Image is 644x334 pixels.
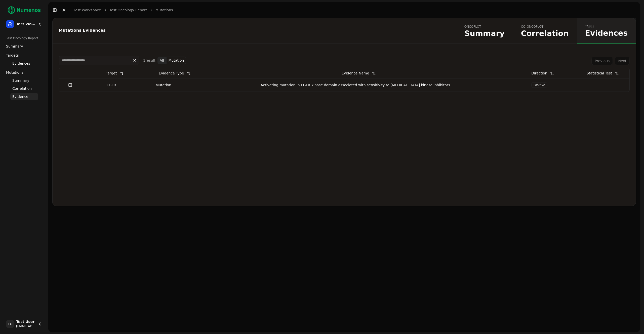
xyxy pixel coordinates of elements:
[10,85,38,92] a: Correlation
[10,77,38,84] a: Summary
[10,93,38,100] a: Evidence
[585,29,628,37] span: Evidences
[143,82,184,88] div: mutation
[531,82,547,88] span: Positive
[74,8,101,13] a: Test Workspace
[4,18,44,30] button: Test Workspace
[464,25,505,29] span: oncoplot
[157,57,167,64] button: All
[4,51,44,59] a: Targets
[106,69,117,78] div: Target
[4,34,44,42] div: Test Oncology Report
[4,4,44,16] img: Numenos
[6,70,23,75] span: Mutations
[167,57,186,64] button: mutation
[16,320,36,324] span: Test User
[12,94,28,99] span: Evidence
[587,69,612,78] div: Statistical Test
[110,8,147,13] a: Test Oncology Report
[456,18,513,44] a: oncoplotSummary
[342,69,369,78] div: Evidence Name
[6,53,19,58] span: Targets
[4,68,44,76] a: Mutations
[12,86,32,91] span: Correlation
[159,69,184,78] div: Evidence Type
[10,60,38,67] a: Evidences
[59,28,449,32] div: Mutations Evidences
[4,42,44,50] a: Summary
[585,24,628,28] span: table
[6,320,14,328] span: TU
[4,318,44,330] button: TUTest User[EMAIL_ADDRESS]
[16,324,36,328] span: [EMAIL_ADDRESS]
[74,8,173,13] nav: breadcrumb
[204,82,507,88] div: Activating mutation in EGFR kinase domain associated with sensitivity to [MEDICAL_DATA] kinase in...
[6,44,23,49] span: Summary
[531,69,547,78] div: Direction
[83,82,139,88] div: EGFR
[143,58,155,62] span: 1 result
[464,30,505,37] span: Summary
[12,61,30,66] span: Evidences
[16,22,36,26] span: Test Workspace
[577,18,636,44] a: tableEvidences
[521,25,569,29] span: co-oncoplot
[513,18,577,44] a: co-oncoplotCorrelation
[521,30,569,37] span: Correlation
[155,8,173,13] a: Mutations
[12,78,29,83] span: Summary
